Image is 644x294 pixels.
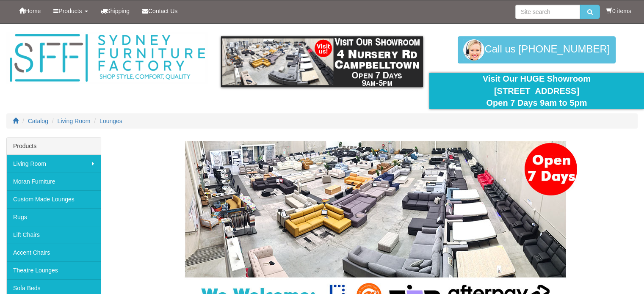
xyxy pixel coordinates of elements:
[100,118,122,124] a: Lounges
[28,118,48,124] a: Catalog
[436,73,638,109] div: Visit Our HUGE Showroom [STREET_ADDRESS] Open 7 Days 9am to 5pm
[7,137,101,155] div: Products
[7,208,101,226] a: Rugs
[606,7,631,15] li: 0 items
[221,36,423,87] img: showroom.gif
[515,5,580,19] input: Site search
[7,173,101,190] a: Moran Furniture
[58,118,91,124] a: Living Room
[25,8,41,14] span: Home
[148,8,177,14] span: Contact Us
[47,0,94,22] a: Products
[7,190,101,208] a: Custom Made Lounges
[7,226,101,244] a: Lift Chairs
[7,261,101,279] a: Theatre Lounges
[7,244,101,261] a: Accent Chairs
[13,0,47,22] a: Home
[6,32,208,84] img: Sydney Furniture Factory
[136,0,184,22] a: Contact Us
[94,0,136,22] a: Shipping
[107,8,130,14] span: Shipping
[58,8,82,14] span: Products
[7,155,101,173] a: Living Room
